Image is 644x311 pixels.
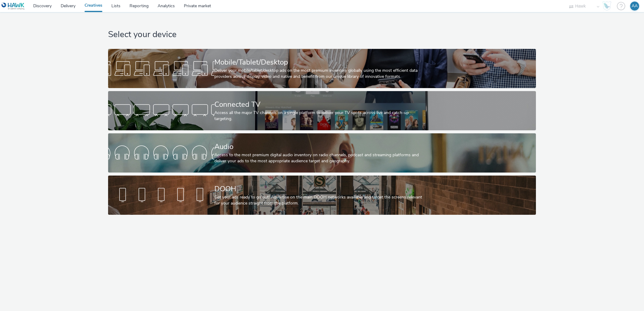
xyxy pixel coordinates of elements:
a: Hawk Academy [602,1,614,11]
div: DOOH [214,184,427,194]
div: Access all the major TV channels on a single platform to deliver your TV spots across live and ca... [214,110,427,122]
a: DOOHGet your ads ready to go out! Advertise on the main DOOH networks available and target the sc... [108,176,536,215]
img: Hawk Academy [602,1,611,11]
div: Deliver your mobile/tablet/desktop ads on the most premium inventory globally using the most effi... [214,68,427,80]
a: Connected TVAccess all the major TV channels on a single platform to deliver your TV spots across... [108,91,536,130]
h1: Select your device [108,29,536,40]
a: Mobile/Tablet/DesktopDeliver your mobile/tablet/desktop ads on the most premium inventory globall... [108,49,536,88]
div: AA [632,2,638,11]
img: undefined Logo [2,2,25,10]
div: Connected TV [214,99,427,110]
div: Mobile/Tablet/Desktop [214,57,427,68]
a: AudioAccess to the most premium digital audio inventory on radio channels, podcast and streaming ... [108,133,536,173]
div: Access to the most premium digital audio inventory on radio channels, podcast and streaming platf... [214,152,427,164]
div: Audio [214,141,427,152]
div: Get your ads ready to go out! Advertise on the main DOOH networks available and target the screen... [214,194,427,207]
